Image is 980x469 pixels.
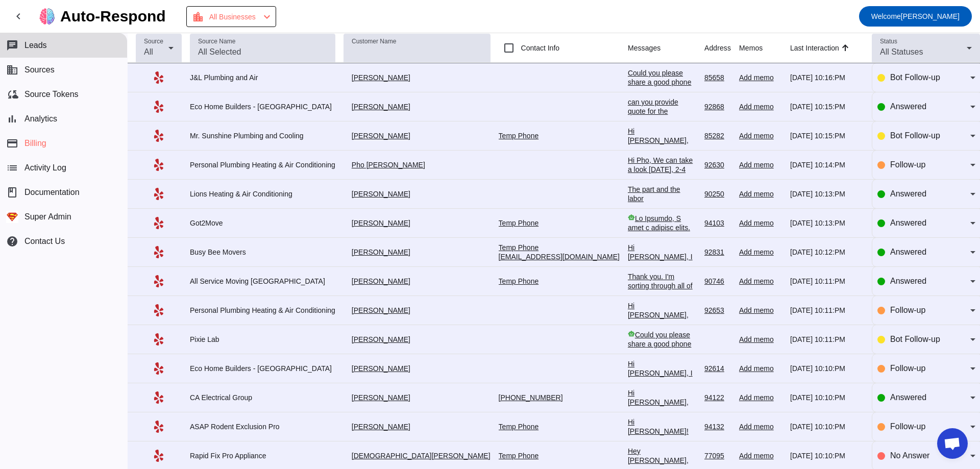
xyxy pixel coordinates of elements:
mat-label: Source [144,38,163,45]
mat-icon: Yelp [153,71,165,84]
mat-icon: Yelp [153,333,165,345]
div: Pixie Lab [190,335,335,344]
div: 90250 [704,189,731,199]
div: Could you please share a good phone number to discuss your request in more detail?​ [628,68,696,114]
mat-icon: Yelp [153,391,165,404]
span: Answered [890,102,926,111]
th: Memos [739,33,790,63]
div: CA Electrical Group [190,393,335,402]
div: [PERSON_NAME] [344,422,491,431]
mat-icon: Yelp [153,450,165,462]
div: Pho [PERSON_NAME] [344,160,491,169]
span: Super Admin [24,212,71,221]
a: [PHONE_NUMBER] [499,393,563,402]
mat-label: Status [880,38,897,45]
div: Add memo [739,160,782,169]
span: Contact Us [24,237,65,246]
div: 92831 [704,248,731,257]
div: Eco Home Builders - [GEOGRAPHIC_DATA] [190,364,335,373]
div: [PERSON_NAME] [344,189,491,199]
div: [PERSON_NAME] [344,335,491,344]
span: Source Tokens [24,90,79,99]
div: Add memo [739,422,782,431]
mat-icon: chevron_left [12,10,24,22]
mat-icon: Yelp [153,421,165,433]
span: book [6,186,18,199]
mat-icon: chevron_left [261,11,273,23]
div: Hi [PERSON_NAME], Are you still interested in scheduling a service? [628,301,696,356]
div: 92868 [704,102,731,111]
div: [DATE] 10:14:PM [790,160,864,169]
a: Temp Phone [499,452,539,460]
div: 94103 [704,218,731,228]
mat-icon: business [6,64,18,76]
div: Add memo [739,393,782,402]
div: [DATE] 10:15:PM [790,102,864,111]
div: Last Interaction [790,43,839,53]
div: [DATE] 10:12:PM [790,248,864,257]
span: All Businesses [209,10,256,24]
div: Add memo [739,131,782,140]
div: Add memo [739,218,782,228]
span: No Answer [890,451,929,460]
mat-icon: Yelp [153,304,165,316]
span: Answered [890,248,926,256]
span: Sources [24,65,55,75]
span: Follow-up [890,422,925,431]
mat-icon: cloud_sync [6,88,18,101]
mat-icon: Yelp [153,217,165,229]
div: Hi [PERSON_NAME], Thank you for reaching out to us [DATE]! We're currently offering 20% off servi... [628,127,696,264]
div: [DATE] 10:15:PM [790,131,864,140]
span: Bot Follow-up [890,73,940,82]
a: Open chat [937,428,968,459]
div: Add memo [739,306,782,315]
div: Mr. Sunshine Plumbing and Cooling [190,131,335,140]
mat-icon: Yelp [153,246,165,258]
div: [PERSON_NAME] [344,364,491,373]
div: J&L Plumbing and Air [190,73,335,82]
a: Temp Phone [499,423,539,431]
span: Follow-up [890,364,925,373]
div: Add memo [739,364,782,373]
div: [DATE] 10:11:PM [790,277,864,286]
div: [DATE] 10:16:PM [790,73,864,82]
div: 90746 [704,277,731,286]
mat-icon: location_city [192,11,204,23]
span: Answered [890,218,926,227]
a: Temp Phone [499,243,539,252]
div: 92614 [704,364,731,373]
a: Temp Phone [499,277,539,285]
div: Payment Issue [192,10,273,24]
div: All Service Moving [GEOGRAPHIC_DATA] [190,277,335,286]
div: ASAP Rodent Exclusion Pro [190,422,335,431]
mat-icon: chat [6,39,18,52]
span: Follow-up [890,160,925,169]
th: Address [704,33,739,63]
div: Personal Plumbing Heating & Air Conditioning [190,160,335,169]
div: Got2Move [190,218,335,228]
div: Add memo [739,277,782,286]
a: Temp Phone [499,219,539,227]
div: Add memo [739,248,782,257]
span: Answered [890,189,926,198]
div: Busy Bee Movers [190,248,335,257]
mat-icon: Yelp [153,101,165,113]
span: Follow-up [890,306,925,314]
span: Activity Log [24,163,66,172]
div: [DEMOGRAPHIC_DATA][PERSON_NAME] [344,451,491,460]
mat-label: Customer Name [352,38,396,45]
span: Leads [24,41,47,50]
div: Thank you. I'm sorting through all of the replies by reading the reviews and making price compari... [628,272,696,336]
div: [DATE] 10:10:PM [790,393,864,402]
div: [DATE] 10:11:PM [790,335,864,344]
input: All Selected [198,46,327,58]
a: Temp Phone [499,132,539,140]
div: 85658 [704,73,731,82]
th: Messages [628,33,704,63]
div: [PERSON_NAME] [344,393,491,402]
mat-icon: smart_toy [628,214,635,221]
div: Lions Heating & Air Conditioning [190,189,335,199]
div: [DATE] 10:10:PM [790,364,864,373]
div: [DATE] 10:10:PM [790,422,864,431]
div: Eco Home Builders - [GEOGRAPHIC_DATA] [190,102,335,111]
